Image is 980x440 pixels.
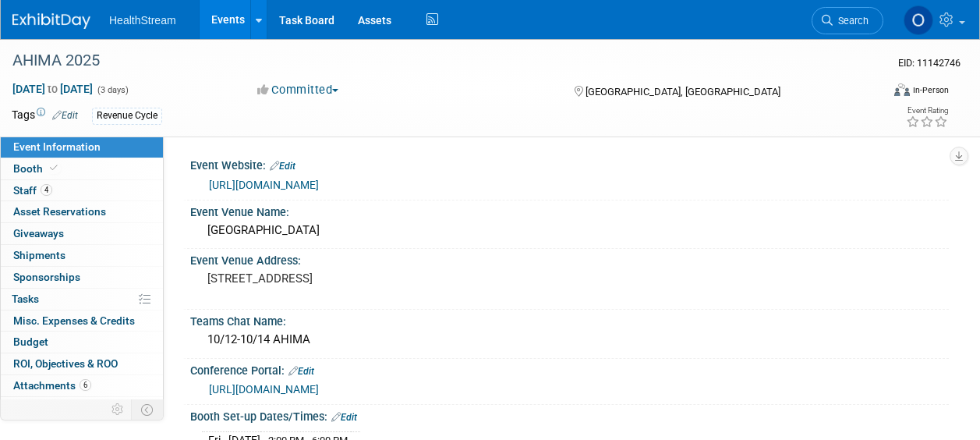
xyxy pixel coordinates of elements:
[1,201,163,222] a: Asset Reservations
[190,200,949,220] div: Event Venue Name:
[80,379,91,391] span: 6
[202,218,937,243] div: [GEOGRAPHIC_DATA]
[904,5,933,35] img: Olivia Christopher
[898,57,961,69] span: Event ID: 11142746
[209,383,319,396] a: [URL][DOMAIN_NAME]
[13,249,65,261] span: Shipments
[45,83,60,95] span: to
[1,137,163,158] a: Event Information
[288,366,314,377] a: Edit
[132,399,164,420] td: Toggle Event Tabs
[13,335,48,348] span: Budget
[52,110,78,121] a: Edit
[13,379,91,392] span: Attachments
[13,271,80,283] span: Sponsorships
[104,399,132,420] td: Personalize Event Tab Strip
[13,227,64,240] span: Giveaways
[12,82,94,96] span: [DATE] [DATE]
[202,328,937,352] div: 10/12-10/14 AHIMA
[12,13,90,29] img: ExhibitDay
[1,353,163,374] a: ROI, Objectives & ROO
[190,359,949,379] div: Conference Portal:
[190,249,949,268] div: Event Venue Address:
[1,332,163,353] a: Budget
[13,314,135,327] span: Misc. Expenses & Credits
[92,108,162,124] div: Revenue Cycle
[190,154,949,174] div: Event Website:
[894,83,910,96] img: Format-Inperson.png
[912,84,949,96] div: In-Person
[1,180,163,201] a: Staff4
[96,85,129,95] span: (3 days)
[1,375,163,396] a: Attachments6
[331,412,357,423] a: Edit
[1,223,163,244] a: Giveaways
[1,289,163,310] a: Tasks
[7,47,869,75] div: AHIMA 2025
[207,271,489,286] pre: [STREET_ADDRESS]
[812,7,883,34] a: Search
[1,158,163,179] a: Booth
[50,164,58,172] i: Booth reservation complete
[13,140,101,153] span: Event Information
[209,179,319,191] a: [URL][DOMAIN_NAME]
[13,205,106,218] span: Asset Reservations
[190,405,949,425] div: Booth Set-up Dates/Times:
[13,184,52,197] span: Staff
[270,161,295,172] a: Edit
[13,162,61,175] span: Booth
[252,82,345,98] button: Committed
[1,245,163,266] a: Shipments
[906,107,948,115] div: Event Rating
[109,14,176,27] span: HealthStream
[41,184,52,196] span: 4
[1,310,163,332] a: Misc. Expenses & Credits
[833,15,869,27] span: Search
[812,81,949,105] div: Event Format
[1,267,163,288] a: Sponsorships
[12,293,39,305] span: Tasks
[12,107,78,125] td: Tags
[13,357,118,370] span: ROI, Objectives & ROO
[190,310,949,329] div: Teams Chat Name:
[586,86,780,98] span: [GEOGRAPHIC_DATA], [GEOGRAPHIC_DATA]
